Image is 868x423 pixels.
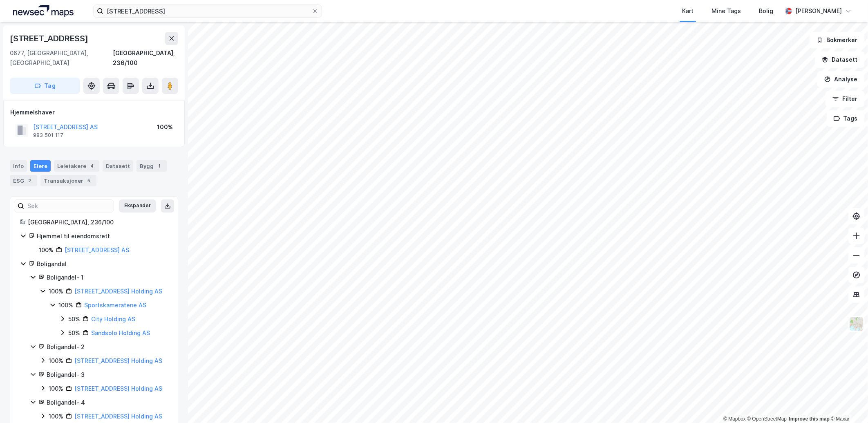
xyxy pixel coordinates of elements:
[49,356,63,366] div: 100%
[47,370,168,380] div: Boligandel - 3
[815,51,865,68] button: Datasett
[849,316,864,332] img: Z
[40,175,96,186] div: Transaksjoner
[10,48,113,68] div: 0677, [GEOGRAPHIC_DATA], [GEOGRAPHIC_DATA]
[747,416,787,422] a: OpenStreetMap
[58,300,73,310] div: 100%
[30,160,51,172] div: Eiere
[68,328,80,338] div: 50%
[47,398,168,407] div: Boligandel - 4
[54,160,99,172] div: Leietakere
[47,273,168,282] div: Boligandel - 1
[723,416,746,422] a: Mapbox
[37,231,168,241] div: Hjemmel til eiendomsrett
[91,316,135,322] a: City Holding AS
[10,175,37,186] div: ESG
[49,384,63,394] div: 100%
[33,132,63,139] div: 983 501 117
[103,5,312,17] input: Søk på adresse, matrikkel, gårdeiere, leietakere eller personer
[795,6,842,16] div: [PERSON_NAME]
[91,329,150,336] a: Sandsolo Holding AS
[827,384,868,423] iframe: Chat Widget
[136,160,167,172] div: Bygg
[24,200,114,212] input: Søk
[810,32,865,48] button: Bokmerker
[74,385,162,392] a: [STREET_ADDRESS] Holding AS
[37,259,168,269] div: Boligandel
[817,71,865,87] button: Analyse
[711,6,741,16] div: Mine Tags
[155,162,163,170] div: 1
[26,177,34,185] div: 2
[113,48,178,68] div: [GEOGRAPHIC_DATA], 236/100
[68,314,80,324] div: 50%
[39,245,54,255] div: 100%
[157,122,173,132] div: 100%
[28,217,168,227] div: [GEOGRAPHIC_DATA], 236/100
[789,416,830,422] a: Improve this map
[49,412,63,421] div: 100%
[827,110,865,127] button: Tags
[10,32,90,45] div: [STREET_ADDRESS]
[825,91,865,107] button: Filter
[827,384,868,423] div: Kontrollprogram for chat
[88,162,96,170] div: 4
[10,107,178,117] div: Hjemmelshaver
[65,246,129,253] a: [STREET_ADDRESS] AS
[682,6,694,16] div: Kart
[47,342,168,352] div: Boligandel - 2
[74,357,162,364] a: [STREET_ADDRESS] Holding AS
[759,6,773,16] div: Bolig
[85,177,93,185] div: 5
[103,160,133,172] div: Datasett
[13,5,74,17] img: logo.a4113a55bc3d86da70a041830d287a7e.svg
[49,286,63,296] div: 100%
[10,160,27,172] div: Info
[119,199,156,213] button: Ekspander
[10,78,80,94] button: Tag
[84,302,146,309] a: Sportskameratene AS
[74,413,162,420] a: [STREET_ADDRESS] Holding AS
[74,288,162,295] a: [STREET_ADDRESS] Holding AS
